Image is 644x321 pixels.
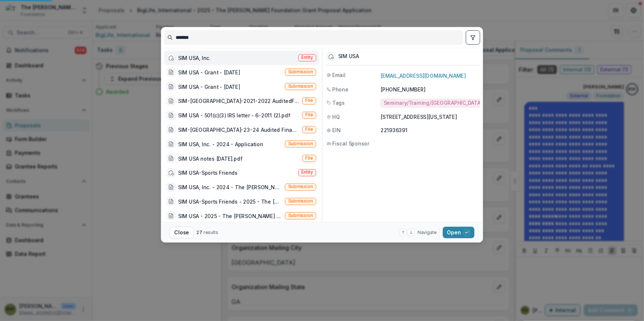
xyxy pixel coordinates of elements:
[332,71,346,78] span: Email
[288,184,313,190] span: Submission
[443,227,474,238] button: Open
[288,199,313,204] span: Submission
[170,227,194,238] button: Close
[178,183,282,191] div: SIM USA, Inc. - 2024 - The [PERSON_NAME] Foundation Grant Proposal Application
[332,113,340,121] span: HQ
[178,198,282,205] div: SIM USA-Sports Friends - 2025 - The [PERSON_NAME] Foundation Grant Proposal Application
[178,126,299,133] div: SIM-[GEOGRAPHIC_DATA]-23-24 Audited Financial Statement-FINAL.pdf
[178,68,240,76] div: SIM USA - Grant - [DATE]
[178,212,282,220] div: SIM USA - 2025 - The [PERSON_NAME] Foundation Grant Proposal Application
[305,156,313,161] span: File
[178,83,240,90] div: SIM USA - Grant - [DATE]
[178,155,243,162] div: SIM USA notes [DATE].pdf
[302,170,313,175] span: Entity
[288,70,313,75] span: Submission
[381,73,466,78] a: [EMAIL_ADDRESS][DOMAIN_NAME]
[332,99,345,106] span: Tags
[178,111,291,119] div: SIM USA - 501(c)(3) IRS letter - 6-2011 (2).pdf
[178,54,211,61] div: SIM USA, Inc.
[332,140,369,147] span: Fiscal Sponsor
[178,140,263,148] div: SIM USA, Inc. - 2024 - Application
[384,100,482,106] span: Seminary/Training/[GEOGRAPHIC_DATA]
[288,84,313,89] span: Submission
[381,113,479,121] p: [STREET_ADDRESS][US_STATE]
[178,169,238,177] div: SIM USA-Sports Friends
[305,113,313,118] span: File
[381,86,479,93] p: [PHONE_NUMBER]
[288,213,313,218] span: Submission
[338,53,359,59] div: SIM USA
[178,97,299,105] div: SIM-[GEOGRAPHIC_DATA]-2021-2022 AuditedFinancials (1).pdf
[418,229,436,235] span: Navigate
[305,127,313,132] span: File
[288,141,313,147] span: Submission
[305,98,313,103] span: File
[332,86,349,93] span: Phone
[466,30,480,45] button: toggle filters
[302,55,313,60] span: Entity
[381,127,479,134] p: 221936391
[332,127,341,134] span: EIN
[203,230,218,235] span: results
[197,230,203,235] span: 27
